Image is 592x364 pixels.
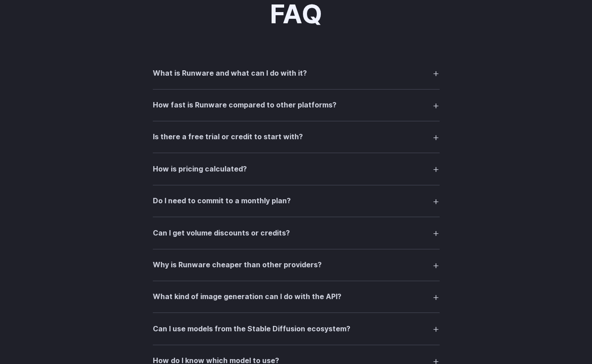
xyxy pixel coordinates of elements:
[153,224,440,241] summary: Can I get volume discounts or credits?
[153,99,337,111] h3: How fast is Runware compared to other platforms?
[153,131,303,143] h3: Is there a free trial or credit to start with?
[153,227,290,239] h3: Can I get volume discounts or credits?
[153,97,440,114] summary: How fast is Runware compared to other platforms?
[153,195,291,207] h3: Do I need to commit to a monthly plan?
[153,163,247,175] h3: How is pricing calculated?
[153,320,440,337] summary: Can I use models from the Stable Diffusion ecosystem?
[153,160,440,177] summary: How is pricing calculated?
[153,68,307,79] h3: What is Runware and what can I do with it?
[153,259,322,271] h3: Why is Runware cheaper than other providers?
[153,64,440,81] summary: What is Runware and what can I do with it?
[153,193,440,210] summary: Do I need to commit to a monthly plan?
[153,288,440,305] summary: What kind of image generation can I do with the API?
[153,257,440,274] summary: Why is Runware cheaper than other providers?
[153,128,440,146] summary: Is there a free trial or credit to start with?
[153,323,350,335] h3: Can I use models from the Stable Diffusion ecosystem?
[153,291,341,303] h3: What kind of image generation can I do with the API?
